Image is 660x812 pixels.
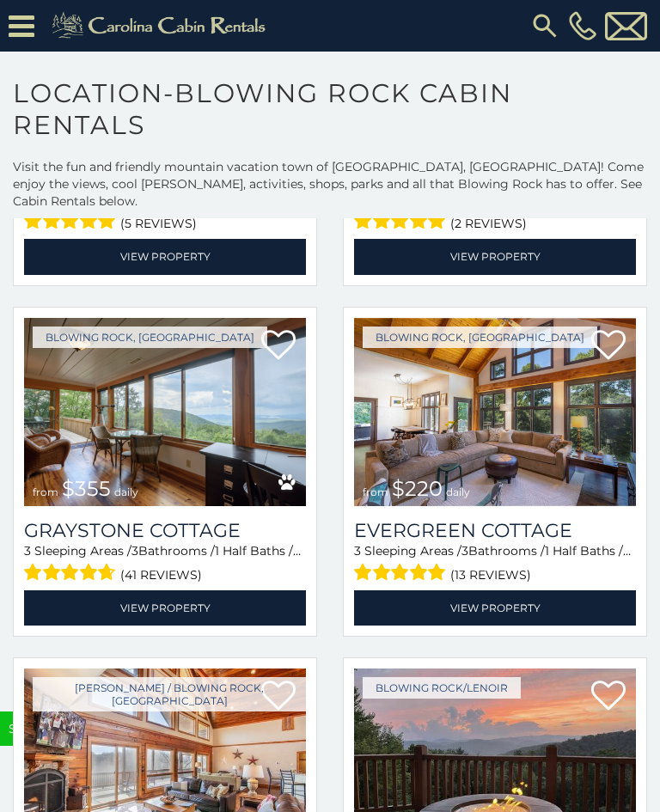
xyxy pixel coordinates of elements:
img: Khaki-logo.png [43,9,280,43]
span: from [33,485,58,498]
a: Graystone Cottage [24,519,306,542]
a: Evergreen Cottage [354,519,636,542]
a: Blowing Rock/Lenoir [363,677,521,699]
a: View Property [354,239,636,274]
span: 3 [24,543,31,559]
div: Sleeping Areas / Bathrooms / Sleeps: [24,542,306,586]
span: $355 [62,476,111,501]
span: 1 Half Baths / [545,543,631,559]
span: $220 [392,476,443,501]
a: Evergreen Cottage from $220 daily [354,318,636,507]
span: 1 Half Baths / [215,543,301,559]
a: Add to favorites [261,328,296,364]
span: from [363,485,388,498]
a: Add to favorites [591,328,626,364]
img: search-regular.svg [529,10,560,41]
span: (2 reviews) [450,212,527,235]
a: View Property [24,590,306,626]
a: View Property [24,239,306,274]
a: Blowing Rock, [GEOGRAPHIC_DATA] [33,327,267,348]
span: daily [114,485,138,498]
span: 3 [131,543,138,559]
span: (41 reviews) [120,564,202,586]
div: Sleeping Areas / Bathrooms / Sleeps: [354,542,636,586]
a: Graystone Cottage from $355 daily [24,318,306,507]
span: (5 reviews) [120,212,197,235]
img: Graystone Cottage [24,318,306,507]
a: Blowing Rock, [GEOGRAPHIC_DATA] [363,327,597,348]
span: 3 [354,543,361,559]
span: daily [446,485,470,498]
span: (13 reviews) [450,564,531,586]
span: 3 [461,543,468,559]
a: [PHONE_NUMBER] [565,11,601,40]
a: [PERSON_NAME] / Blowing Rock, [GEOGRAPHIC_DATA] [33,677,306,711]
a: View Property [354,590,636,626]
img: Evergreen Cottage [354,318,636,507]
a: Add to favorites [591,679,626,715]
